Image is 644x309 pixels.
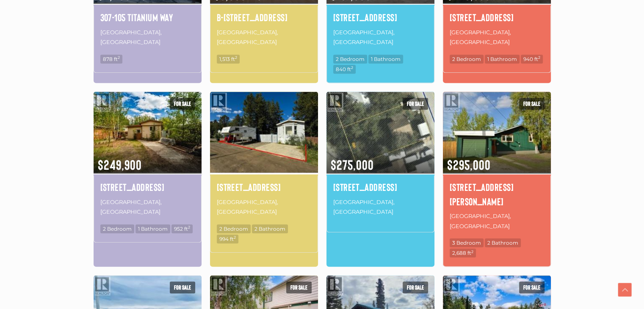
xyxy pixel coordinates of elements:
[519,98,544,110] span: For sale
[234,235,236,240] sup: 2
[217,10,311,25] a: B-[STREET_ADDRESS]
[217,27,311,48] p: [GEOGRAPHIC_DATA], [GEOGRAPHIC_DATA]
[171,224,193,233] span: 952 ft
[403,281,428,293] span: For sale
[118,55,120,60] sup: 2
[519,281,544,293] span: For sale
[333,180,428,194] a: [STREET_ADDRESS]
[333,55,367,63] span: 2 Bedroom
[450,238,484,247] span: 3 Bedroom
[100,224,134,233] span: 2 Bedroom
[485,238,521,247] span: 2 Bathroom
[368,55,403,63] span: 1 Bathroom
[326,90,434,174] img: 7223 7TH AVENUE, Whitehorse, Yukon
[485,55,520,63] span: 1 Bathroom
[471,249,473,254] sup: 2
[521,55,543,63] span: 940 ft
[538,55,540,60] sup: 2
[217,55,240,63] span: 1,513 ft
[217,180,311,194] a: [STREET_ADDRESS]
[403,98,428,110] span: For sale
[286,281,312,293] span: For sale
[188,225,190,229] sup: 2
[443,90,551,174] img: 40 OGILVIE CRESCENT, Faro, Yukon
[217,235,238,243] span: 994 ft
[170,281,195,293] span: For sale
[333,27,428,48] p: [GEOGRAPHIC_DATA], [GEOGRAPHIC_DATA]
[351,65,353,70] sup: 2
[100,55,122,63] span: 878 ft
[450,55,484,63] span: 2 Bedroom
[100,27,195,48] p: [GEOGRAPHIC_DATA], [GEOGRAPHIC_DATA]
[333,10,428,25] a: [STREET_ADDRESS]
[450,10,544,25] a: [STREET_ADDRESS]
[333,196,428,218] p: [GEOGRAPHIC_DATA], [GEOGRAPHIC_DATA]
[94,146,202,174] span: $249,900
[100,196,195,218] p: [GEOGRAPHIC_DATA], [GEOGRAPHIC_DATA]
[235,55,237,60] sup: 2
[450,27,544,48] p: [GEOGRAPHIC_DATA], [GEOGRAPHIC_DATA]
[450,248,476,257] span: 2,688 ft
[94,90,202,174] img: 137-833 RANGE ROAD, Whitehorse, Yukon
[443,146,551,174] span: $295,000
[100,10,195,25] a: 307-105 Titanium Way
[252,224,288,233] span: 2 Bathroom
[217,196,311,218] p: [GEOGRAPHIC_DATA], [GEOGRAPHIC_DATA]
[170,98,195,110] span: For sale
[217,224,251,233] span: 2 Bedroom
[135,224,170,233] span: 1 Bathroom
[450,210,544,232] p: [GEOGRAPHIC_DATA], [GEOGRAPHIC_DATA]
[450,180,544,208] a: [STREET_ADDRESS][PERSON_NAME]
[333,65,356,74] span: 840 ft
[100,180,195,194] a: [STREET_ADDRESS]
[326,146,434,174] span: $275,000
[210,90,318,174] img: 203-986 RANGE ROAD, Whitehorse, Yukon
